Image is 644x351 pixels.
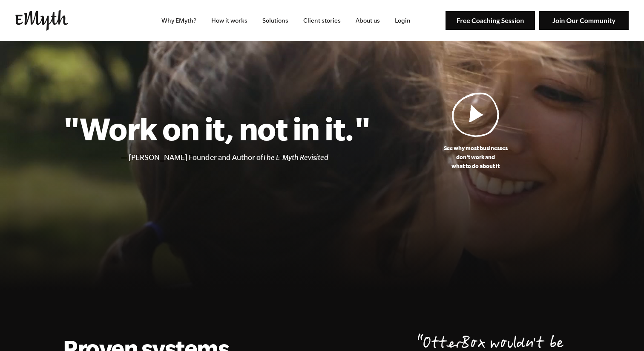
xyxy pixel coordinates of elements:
img: Play Video [452,92,500,137]
li: [PERSON_NAME] Founder and Author of [129,151,370,164]
img: Free Coaching Session [446,11,535,30]
h1: "Work on it, not in it." [63,110,370,147]
img: EMyth [15,10,68,31]
img: Join Our Community [539,11,629,30]
i: The E-Myth Revisited [263,153,328,162]
a: See why most businessesdon't work andwhat to do about it [370,92,581,171]
p: See why most businesses don't work and what to do about it [370,144,581,171]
